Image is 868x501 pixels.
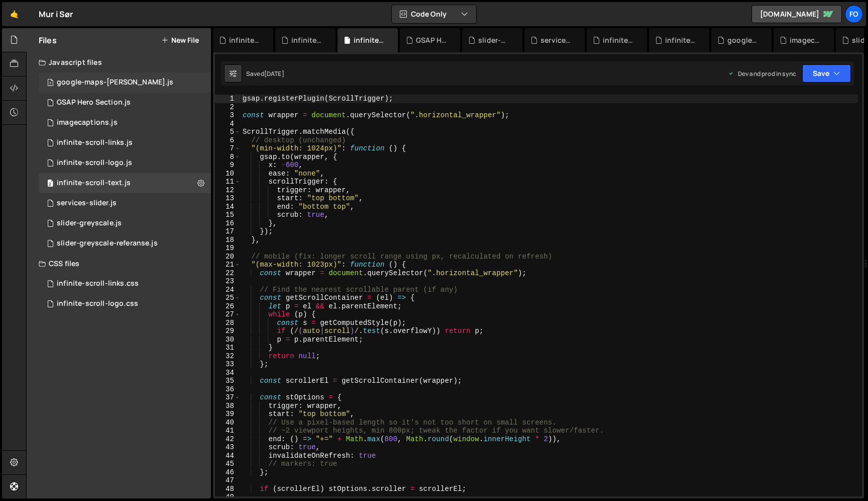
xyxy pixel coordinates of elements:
[215,269,241,278] div: 22
[57,138,133,147] div: infinite-scroll-links.js
[264,69,284,78] div: [DATE]
[57,279,139,288] div: infinite-scroll-links.css
[215,178,241,186] div: 11
[291,35,323,45] div: infinite-scroll-links.css
[215,244,241,253] div: 19
[215,385,241,394] div: 36
[215,319,241,327] div: 28
[392,5,476,23] button: Code Only
[27,52,211,72] div: Javascript files
[39,233,211,254] div: 15856/44486.js
[39,93,211,113] div: 15856/42251.js
[790,35,822,45] div: imagecaptions.js
[215,402,241,410] div: 38
[215,227,241,236] div: 17
[215,144,241,153] div: 7
[215,136,241,145] div: 6
[215,186,241,195] div: 12
[39,173,211,193] div: 15856/42353.js
[215,443,241,452] div: 43
[215,170,241,178] div: 10
[215,203,241,211] div: 14
[728,69,796,78] div: Dev and prod in sync
[215,377,241,385] div: 35
[47,79,53,88] span: 3
[215,194,241,203] div: 13
[39,113,211,133] div: 15856/44399.js
[354,35,386,45] div: infinite-scroll-text.js
[215,485,241,493] div: 48
[39,133,211,153] div: 15856/45045.js
[57,299,138,308] div: infinite-scroll-logo.css
[215,352,241,361] div: 32
[215,360,241,369] div: 33
[215,460,241,468] div: 45
[665,35,697,45] div: infinite-scroll-logo.css
[57,219,122,228] div: slider-greyscale.js
[215,302,241,311] div: 26
[215,327,241,336] div: 29
[39,274,211,294] div: 15856/45042.css
[215,294,241,302] div: 25
[215,219,241,228] div: 16
[215,344,241,352] div: 31
[215,103,241,112] div: 2
[215,153,241,161] div: 8
[215,120,241,128] div: 4
[39,213,211,233] div: 15856/42354.js
[57,98,131,107] div: GSAP Hero Section.js
[845,5,863,23] a: Fo
[39,8,73,20] div: Mur i Sør
[215,211,241,219] div: 15
[215,435,241,444] div: 42
[161,36,199,44] button: New File
[57,78,173,87] div: google-maps-[PERSON_NAME].js
[215,427,241,435] div: 41
[603,35,635,45] div: infinite-scroll-logo.js
[540,35,573,45] div: services-slider.js
[215,369,241,377] div: 34
[229,35,261,45] div: infinite-scroll-links.js
[39,35,57,46] h2: Files
[215,236,241,244] div: 18
[215,161,241,170] div: 9
[215,393,241,402] div: 37
[57,118,118,127] div: imagecaptions.js
[246,69,284,78] div: Saved
[47,180,53,188] span: 2
[215,111,241,120] div: 3
[57,199,117,208] div: services-slider.js
[215,310,241,319] div: 27
[57,239,158,248] div: slider-greyscale-referanse.js
[215,253,241,261] div: 20
[215,452,241,460] div: 44
[215,410,241,419] div: 39
[215,128,241,136] div: 5
[39,153,211,173] div: 15856/44475.js
[802,64,851,82] button: Save
[39,193,211,213] div: 15856/42255.js
[727,35,759,45] div: google-maps-[PERSON_NAME].js
[27,254,211,274] div: CSS files
[57,179,131,188] div: infinite-scroll-text.js
[2,2,27,26] a: 🤙
[215,261,241,269] div: 21
[478,35,510,45] div: slider-greyscale-referanse.js
[215,286,241,294] div: 24
[39,72,211,93] div: 15856/44408.js
[416,35,448,45] div: GSAP Hero Section.js
[215,95,241,103] div: 1
[215,277,241,286] div: 23
[215,419,241,427] div: 40
[751,5,842,23] a: [DOMAIN_NAME]
[215,468,241,477] div: 46
[215,476,241,485] div: 47
[57,158,132,168] div: infinite-scroll-logo.js
[39,294,211,314] div: 15856/44474.css
[215,336,241,344] div: 30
